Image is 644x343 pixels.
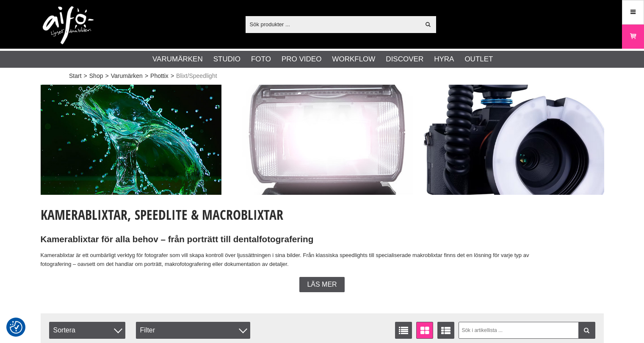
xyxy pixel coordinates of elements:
a: Listvisning [395,322,412,339]
span: > [105,72,108,80]
img: Revisit consent button [10,321,22,334]
span: Sortera [49,322,125,339]
a: Outlet [464,54,493,65]
a: Shop [89,72,103,80]
img: Annons:002 ban-foto-speedlight-002.jpg [232,85,413,195]
a: Filtrera [578,322,595,339]
a: Workflow [332,54,375,65]
span: > [84,72,87,80]
p: Kamerablixtar är ett oumbärligt verktyg för fotografer som vill skapa kontroll över ljussättninge... [41,251,549,269]
a: Phottix [150,72,169,80]
a: Fönstervisning [416,322,433,339]
span: > [145,72,148,80]
img: Annons:001 ban-foto-speedlight-001.jpg [41,85,221,195]
input: Sök i artikellista ... [459,322,595,339]
img: Annons:004 ban-foto-speedlight-004b.jpg [423,85,604,195]
a: Hyra [434,54,454,65]
a: Varumärken [111,72,143,80]
span: Blixt/Speedlight [176,72,217,80]
input: Sök produkter ... [246,18,420,30]
a: Discover [386,54,423,65]
span: Läs mer [307,281,337,288]
button: Samtyckesinställningar [10,320,22,335]
a: Pro Video [282,54,321,65]
h2: Kamerablixtar för alla behov – från porträtt till dentalfotografering [41,233,549,246]
div: Filter [136,322,250,339]
img: logo.png [43,6,94,44]
a: Studio [213,54,240,65]
a: Varumärken [152,54,203,65]
a: Start [69,72,82,80]
a: Utökad listvisning [437,322,454,339]
span: > [171,72,174,80]
a: Foto [251,54,271,65]
h1: Kamerablixtar, Speedlite & Macroblixtar [41,205,549,224]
